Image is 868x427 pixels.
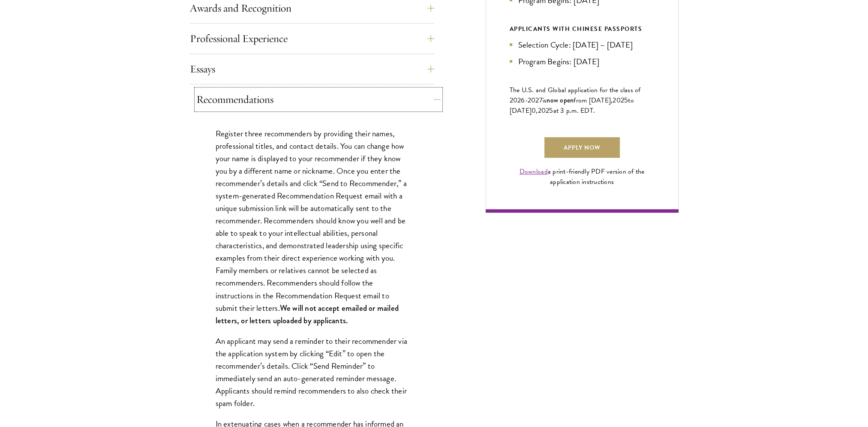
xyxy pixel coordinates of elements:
li: Program Begins: [DATE] [510,55,655,68]
span: 5 [549,105,553,116]
a: Apply Now [544,137,620,158]
span: , [536,105,538,116]
p: Register three recommenders by providing their names, professional titles, and contact details. Y... [216,127,408,327]
span: 7 [539,95,543,105]
li: Selection Cycle: [DATE] – [DATE] [510,39,655,51]
span: The U.S. and Global application for the class of 202 [510,85,641,105]
span: 6 [521,95,525,105]
button: Professional Experience [190,28,434,49]
span: from [DATE], [574,95,613,105]
span: -202 [525,95,539,105]
span: at 3 p.m. EDT. [553,105,595,116]
span: is [543,95,547,105]
strong: We will not accept emailed or mailed letters, or letters uploaded by applicants. [216,302,399,326]
span: 202 [613,95,624,105]
button: Essays [190,59,434,79]
span: 5 [624,95,628,105]
p: An applicant may send a reminder to their recommender via the application system by clicking “Edi... [216,335,408,409]
span: now open [547,95,574,105]
button: Recommendations [196,89,441,110]
div: a print-friendly PDF version of the application instructions [510,166,655,187]
span: 0 [532,105,536,116]
span: 202 [538,105,550,116]
span: to [DATE] [510,95,634,116]
div: APPLICANTS WITH CHINESE PASSPORTS [510,24,655,34]
a: Download [520,166,548,177]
